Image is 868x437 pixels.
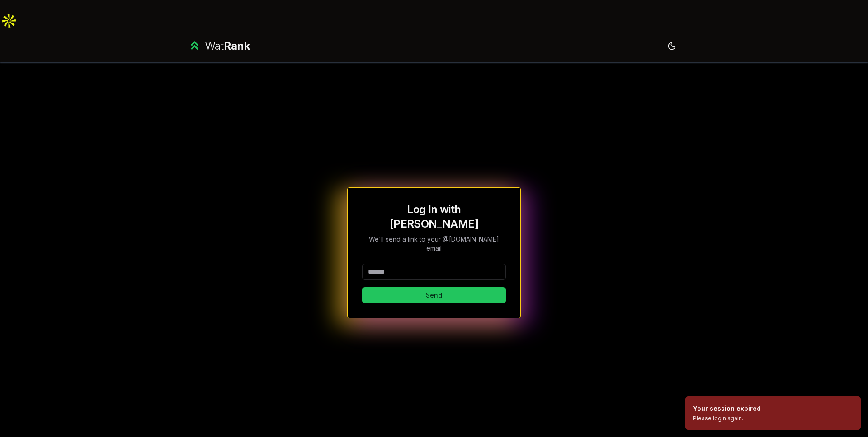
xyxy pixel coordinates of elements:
p: We'll send a link to your @[DOMAIN_NAME] email [362,235,506,253]
button: Send [362,287,506,303]
div: Your session expired [693,404,761,413]
div: Please login again. [693,415,761,422]
h1: Log In with [PERSON_NAME] [362,202,506,231]
span: Rank [224,39,250,52]
div: Wat [205,39,250,53]
a: WatRank [188,39,250,53]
